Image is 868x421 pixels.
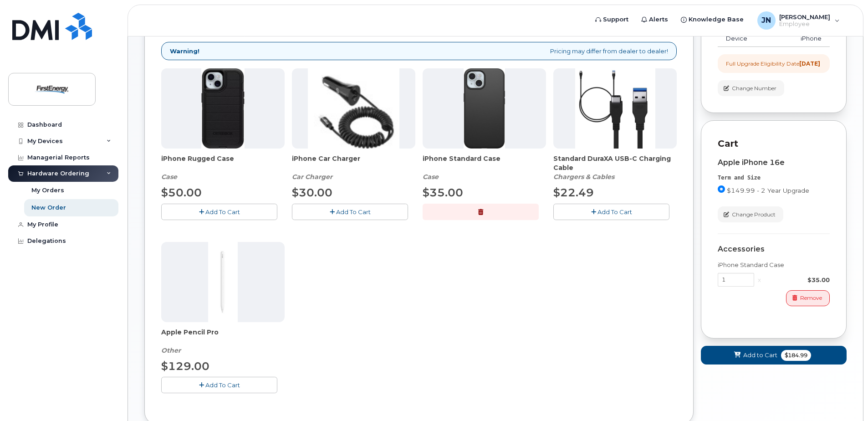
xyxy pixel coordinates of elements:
[718,159,830,167] div: Apple iPhone 16e
[743,351,777,359] span: Add to Cart
[161,186,202,199] span: $50.00
[201,68,245,149] img: Defender.jpg
[336,208,371,216] span: Add To Cart
[575,68,655,149] img: ChargeCable.jpg
[423,186,463,199] span: $35.00
[727,187,809,194] span: $149.99 - 2 Year Upgrade
[208,242,237,322] img: PencilPro.jpg
[765,276,830,284] div: $35.00
[786,290,830,306] button: Remove
[553,186,594,199] span: $22.49
[718,80,784,96] button: Change Number
[597,208,632,216] span: Add To Cart
[161,359,209,373] span: $129.00
[718,137,830,150] p: Cart
[161,377,277,393] button: Add To Cart
[828,381,861,414] iframe: Messenger Launcher
[799,60,820,67] strong: [DATE]
[589,10,635,29] a: Support
[649,15,668,24] span: Alerts
[292,154,415,172] span: iPhone Car Charger
[754,276,765,284] div: x
[423,154,546,181] div: iPhone Standard Case
[779,21,830,28] span: Employee
[800,294,822,302] span: Remove
[751,11,846,30] div: Jeffrey Neal
[603,15,628,24] span: Support
[161,346,181,354] em: Other
[205,208,240,216] span: Add To Cart
[718,174,830,182] div: Term and Size
[161,204,277,220] button: Add To Cart
[464,68,505,149] img: Symmetry.jpg
[718,261,830,269] div: iPhone Standard Case
[161,328,285,355] div: Apple Pencil Pro
[553,154,677,172] span: Standard DuraXA USB-C Charging Cable
[635,10,674,29] a: Alerts
[718,31,766,47] td: Device
[726,60,820,67] div: Full Upgrade Eligibility Date
[761,15,771,26] span: JN
[674,10,750,29] a: Knowledge Base
[689,15,744,24] span: Knowledge Base
[718,245,830,253] div: Accessories
[766,31,830,47] td: iPhone
[718,185,725,193] input: $149.99 - 2 Year Upgrade
[423,154,546,172] span: iPhone Standard Case
[701,346,847,365] button: Add to Cart $184.99
[779,13,830,21] span: [PERSON_NAME]
[718,206,783,222] button: Change Product
[553,173,614,181] em: Chargers & Cables
[553,204,669,220] button: Add To Cart
[781,350,811,361] span: $184.99
[308,68,399,149] img: iphonesecg.jpg
[161,173,177,181] em: Case
[292,154,415,181] div: iPhone Car Charger
[161,154,285,181] div: iPhone Rugged Case
[161,154,285,172] span: iPhone Rugged Case
[161,42,677,61] div: Pricing may differ from dealer to dealer!
[292,204,408,220] button: Add To Cart
[423,173,439,181] em: Case
[292,186,332,199] span: $30.00
[292,173,332,181] em: Car Charger
[205,381,240,389] span: Add To Cart
[170,47,199,56] strong: Warning!
[553,154,677,181] div: Standard DuraXA USB-C Charging Cable
[732,210,776,219] span: Change Product
[732,84,776,92] span: Change Number
[161,328,285,346] span: Apple Pencil Pro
